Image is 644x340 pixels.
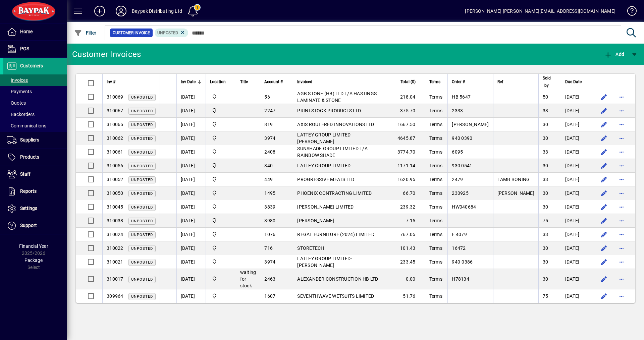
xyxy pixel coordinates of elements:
[561,118,592,131] td: [DATE]
[20,206,37,211] span: Settings
[543,190,548,196] span: 30
[7,89,32,94] span: Payments
[616,291,627,301] button: More options
[452,149,463,155] span: 6095
[107,293,123,299] span: 309964
[561,131,592,145] td: [DATE]
[107,94,123,100] span: 310069
[388,145,425,159] td: 3774.70
[131,136,153,141] span: Unposted
[7,123,46,128] span: Communications
[297,91,377,103] span: AGB STONE (HB) LTD T/A HASTINGS LAMINATE & STONE
[429,94,442,100] span: Terms
[452,78,465,86] span: Order #
[388,186,425,200] td: 66.70
[72,27,98,39] button: Filter
[240,78,256,86] div: Title
[543,204,548,210] span: 30
[264,78,283,86] span: Account #
[264,259,275,265] span: 3974
[110,5,132,17] button: Profile
[176,289,206,303] td: [DATE]
[599,257,609,267] button: Edit
[20,154,39,160] span: Products
[264,218,275,223] span: 3980
[452,135,472,141] span: 940 0390
[176,118,206,131] td: [DATE]
[210,176,232,183] span: Baypak - Onekawa
[429,135,442,141] span: Terms
[210,78,226,86] span: Location
[3,183,67,200] a: Reports
[176,173,206,186] td: [DATE]
[264,163,273,168] span: 340
[3,149,67,166] a: Products
[616,160,627,171] button: More options
[297,293,374,299] span: SEVENTHWAVE WETSUITS LIMITED
[599,188,609,199] button: Edit
[89,5,110,17] button: Add
[107,276,123,282] span: 310017
[452,204,476,210] span: HW040684
[452,245,466,251] span: 16472
[622,1,636,23] a: Knowledge Base
[599,229,609,240] button: Edit
[543,163,548,168] span: 30
[210,134,232,142] span: Baypak - Onekawa
[107,190,123,196] span: 310050
[297,78,312,86] span: Invoiced
[543,94,548,100] span: 50
[107,259,123,265] span: 310021
[210,258,232,266] span: Baypak - Onekawa
[107,78,115,86] span: Inv #
[561,269,592,289] td: [DATE]
[3,120,67,131] a: Communications
[561,241,592,255] td: [DATE]
[429,177,442,182] span: Terms
[604,52,624,57] span: Add
[107,78,156,86] div: Inv #
[543,108,548,113] span: 33
[388,289,425,303] td: 51.76
[3,74,67,86] a: Invoices
[107,204,123,210] span: 310045
[74,30,97,36] span: Filter
[131,260,153,265] span: Unposted
[599,92,609,102] button: Edit
[20,29,33,34] span: Home
[561,145,592,159] td: [DATE]
[181,78,196,86] span: Inv Date
[388,241,425,255] td: 101.43
[561,90,592,104] td: [DATE]
[72,49,141,60] div: Customer Invoices
[297,146,368,158] span: SUNSHADE GROUP LIMITED T/A RAINBOW SHADE
[131,178,153,182] span: Unposted
[497,190,534,196] span: [PERSON_NAME]
[3,166,67,183] a: Staff
[176,228,206,241] td: [DATE]
[429,108,442,113] span: Terms
[131,294,153,299] span: Unposted
[388,131,425,145] td: 4645.87
[429,232,442,237] span: Terms
[543,74,551,89] span: Sold by
[264,276,275,282] span: 2463
[3,132,67,149] a: Suppliers
[388,173,425,186] td: 1620.95
[297,108,361,113] span: PRINTSTOCK PRODUCTS LTD
[264,122,273,127] span: 819
[543,74,557,89] div: Sold by
[264,108,275,113] span: 2247
[599,133,609,144] button: Edit
[297,276,378,282] span: ALEXANDER CONSTRUCTION HB LTD
[210,244,232,252] span: Baypak - Onekawa
[107,232,123,237] span: 310024
[264,293,275,299] span: 1607
[429,293,442,299] span: Terms
[599,243,609,253] button: Edit
[599,174,609,185] button: Edit
[210,107,232,114] span: Baypak - Onekawa
[543,259,548,265] span: 30
[452,163,472,168] span: 930 0541
[131,277,153,282] span: Unposted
